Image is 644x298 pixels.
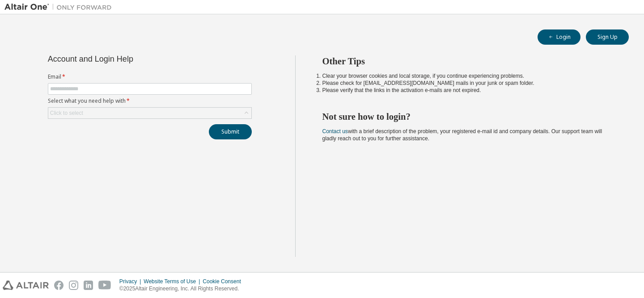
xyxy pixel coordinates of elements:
div: Click to select [50,109,83,117]
li: Clear your browser cookies and local storage, if you continue experiencing problems. [322,72,613,80]
img: Altair One [4,3,116,12]
div: Privacy [119,278,144,285]
div: Website Terms of Use [144,278,203,285]
img: instagram.svg [69,281,78,290]
h2: Not sure how to login? [322,111,613,122]
p: © 2025 Altair Engineering, Inc. All Rights Reserved. [119,285,246,293]
div: Click to select [48,108,251,118]
li: Please check for [EMAIL_ADDRESS][DOMAIN_NAME] mails in your junk or spam folder. [322,80,613,87]
li: Please verify that the links in the activation e-mails are not expired. [322,87,613,94]
button: Login [538,29,580,45]
a: Contact us [322,128,348,134]
button: Submit [209,124,252,139]
div: Account and Login Help [48,55,211,63]
label: Email [48,73,252,80]
span: with a brief description of the problem, your registered e-mail id and company details. Our suppo... [322,128,602,142]
img: linkedin.svg [84,281,93,290]
div: Cookie Consent [203,278,246,285]
img: altair_logo.svg [3,281,49,290]
button: Sign Up [586,29,629,45]
img: youtube.svg [98,281,111,290]
img: facebook.svg [54,281,64,290]
label: Select what you need help with [48,97,252,105]
h2: Other Tips [322,55,613,67]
